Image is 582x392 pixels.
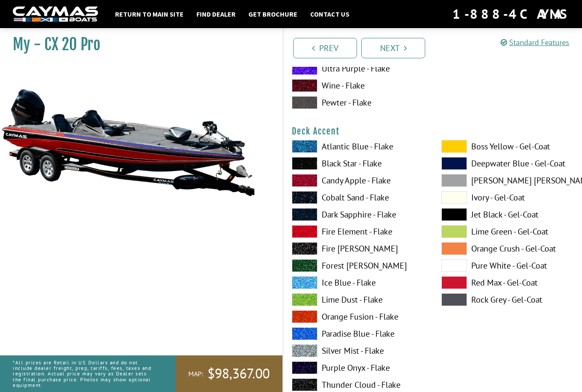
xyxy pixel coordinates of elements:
label: Orange Crush - Gel-Coat [441,242,574,255]
span: $98,367.00 [207,365,270,383]
label: Silver Mist - Flake [292,344,424,357]
ul: Pagination [291,37,582,58]
label: Wine - Flake [292,79,424,92]
a: MAP:$98,367.00 [176,355,282,392]
label: Fire Element - Flake [292,225,424,238]
label: Rock Grey - Gel-Coat [441,293,574,306]
label: Paradise Blue - Flake [292,327,424,340]
img: white-logo-c9c8dbefe5ff5ceceb0f0178aa75bf4bb51f6bca0971e226c86eb53dfe498488.png [13,6,98,22]
label: Deepwater Blue - Gel-Coat [441,157,574,170]
a: Get Brochure [244,9,302,20]
h1: My - CX 20 Pro [13,35,261,54]
a: Contact Us [306,9,354,20]
a: Prev [293,38,357,58]
label: Ice Blue - Flake [292,276,424,289]
label: [PERSON_NAME] [PERSON_NAME] - Gel-Coat [441,174,574,187]
label: Purple Onyx - Flake [292,361,424,374]
a: Standard Features [501,37,569,47]
label: Orange Fusion - Flake [292,310,424,323]
label: Ultra Purple - Flake [292,62,424,75]
label: Lime Green - Gel-Coat [441,225,574,238]
label: Jet Black - Gel-Coat [441,208,574,221]
a: Find Dealer [192,9,240,20]
label: Atlantic Blue - Flake [292,140,424,153]
h4: Deck Accent [292,126,573,137]
a: Return to main site [111,9,188,20]
div: 1-888-4CAYMAS [452,5,569,23]
label: Red Max - Gel-Coat [441,276,574,289]
a: Next [361,38,425,58]
label: Dark Sapphire - Flake [292,208,424,221]
label: Forest [PERSON_NAME] [292,259,424,272]
label: Pure White - Gel-Coat [441,259,574,272]
label: Ivory - Gel-Coat [441,191,574,204]
label: Boss Yellow - Gel-Coat [441,140,574,153]
label: Black Star - Flake [292,157,424,170]
label: Thunder Cloud - Flake [292,378,424,391]
label: Fire [PERSON_NAME] [292,242,424,255]
label: Pewter - Flake [292,96,424,109]
label: Cobalt Sand - Flake [292,191,424,204]
span: MAP: [188,369,203,378]
label: Candy Apple - Flake [292,174,424,187]
label: Lime Dust - Flake [292,293,424,306]
p: *All prices are Retail in US Dollars and do not include dealer freight, prep, tariffs, fees, taxe... [13,355,156,392]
